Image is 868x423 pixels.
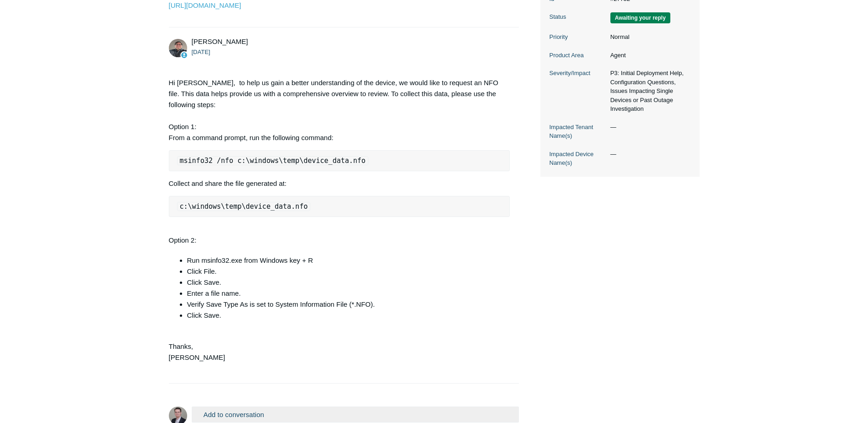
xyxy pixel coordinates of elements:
dd: Agent [606,51,690,60]
li: Click Save. [187,277,510,288]
li: Click Save. [187,310,510,321]
dd: P3: Initial Deployment Help, Configuration Questions, Issues Impacting Single Devices or Past Out... [606,69,690,114]
li: Enter a file name. [187,288,510,299]
dt: Severity/Impact [550,69,606,78]
span: We are waiting for you to respond [610,12,670,23]
dd: — [606,150,690,159]
li: Verify Save Type As is set to System Information File (*.NFO). [187,299,510,310]
li: Run msinfo32.exe from Windows key + R [187,255,510,266]
dt: Priority [550,33,606,42]
div: Hi [PERSON_NAME], to help us gain a better understanding of the device, we would like to request ... [169,66,510,374]
li: Click File. [187,266,510,277]
button: Add to conversation [192,407,519,423]
dt: Impacted Device Name(s) [550,150,606,168]
a: [URL][DOMAIN_NAME] [169,1,241,9]
dt: Product Area [550,51,606,60]
dd: Normal [606,33,690,42]
code: msinfo32 /nfo c:\windows\temp\device_data.nfo [177,156,368,165]
span: Matt Robinson [192,38,248,45]
time: 08/29/2025, 07:12 [192,49,210,55]
dd: — [606,123,690,132]
code: c:\windows\temp\device_data.nfo [177,202,311,211]
dt: Status [550,12,606,22]
dt: Impacted Tenant Name(s) [550,123,606,141]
